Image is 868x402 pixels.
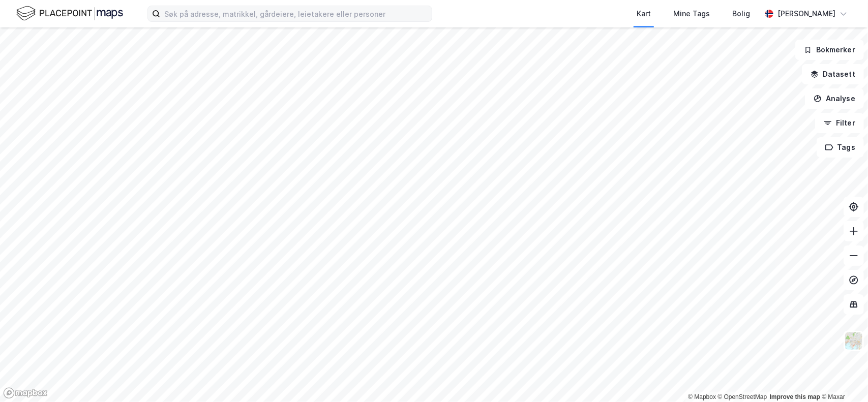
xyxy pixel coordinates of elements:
button: Datasett [802,64,864,84]
a: Mapbox homepage [3,387,48,399]
a: OpenStreetMap [718,393,767,400]
a: Improve this map [770,393,820,400]
button: Bokmerker [795,40,864,60]
img: logo.f888ab2527a4732fd821a326f86c7f29.svg [16,5,123,22]
div: Mine Tags [673,8,710,20]
input: Søk på adresse, matrikkel, gårdeiere, leietakere eller personer [160,6,432,21]
a: Mapbox [688,393,716,400]
button: Tags [817,137,864,158]
iframe: Chat Widget [817,353,868,402]
button: Analyse [805,88,864,109]
button: Filter [815,113,864,133]
div: Bolig [732,8,750,20]
img: Z [844,331,863,351]
div: [PERSON_NAME] [777,8,835,20]
div: Kart [637,8,651,20]
div: Kontrollprogram for chat [817,353,868,402]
